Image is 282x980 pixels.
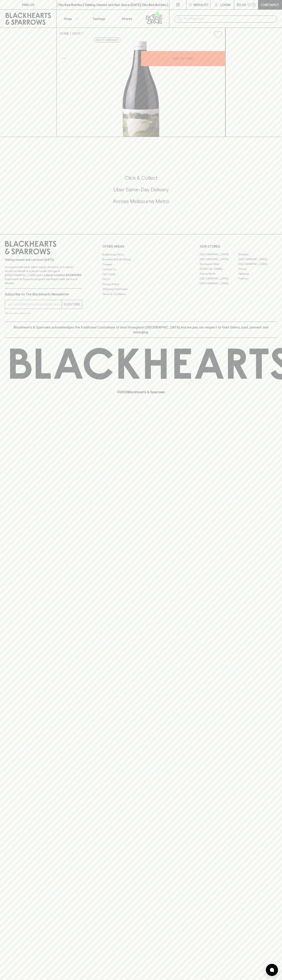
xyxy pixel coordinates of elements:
[102,282,180,287] a: Privacy Policy
[102,252,180,257] a: Bottle Drop FAQ's
[102,267,180,272] a: Contact Us
[5,258,82,262] p: Sibling owned and run since [DATE]
[173,56,194,61] p: ADD TO CART
[102,262,180,267] a: Careers
[200,267,238,271] a: [PERSON_NAME]
[200,244,277,249] p: OUR STORES
[5,265,82,285] p: It is against the law to sell or supply alcohol to, or to obtain alcohol on behalf of a person un...
[94,38,120,42] button: Add to wishlist
[102,277,180,282] a: FAQ's
[5,175,277,181] h5: Click & Collect
[102,257,180,262] a: Business & Bulk Gifting
[57,10,85,28] button: Shop
[200,252,238,257] a: [GEOGRAPHIC_DATA]
[5,158,277,226] div: Call to action block
[238,276,277,281] a: Prahran
[8,325,274,335] p: Blackhearts & Sparrows acknowledges the traditional Custodians of land throughout [GEOGRAPHIC_DAT...
[63,302,80,307] p: SUBSCRIBE
[200,257,238,262] a: [GEOGRAPHIC_DATA]
[238,262,277,267] a: [GEOGRAPHIC_DATA]
[194,2,209,7] p: Wishlist
[5,186,277,193] h5: Uber Same-Day Delivery
[184,16,274,22] input: Try "Pinot noir"
[22,2,34,7] p: FIND US
[253,4,255,6] p: 0
[238,252,277,257] a: Braddon
[238,267,277,271] a: Fitzroy
[85,10,113,28] a: Tastings
[92,16,105,21] p: Tastings
[102,287,180,292] a: Shipping Information
[237,2,246,7] p: $0.00
[8,301,62,308] input: e.g. jane@blackheartsandsparrows.com.au
[113,10,141,28] a: Stores
[72,32,81,35] a: SHOP
[60,32,69,35] a: HOME
[200,262,238,267] a: Brunswick West
[220,2,230,7] p: Login
[5,292,82,297] p: Subscribe to The Blackhearts Newsletter
[5,198,277,205] h5: Across Melbourne Metro
[102,244,180,249] p: OTHER AREAS
[57,41,225,137] img: 40522.png
[261,2,279,7] p: Checkout
[141,51,225,66] button: ADD TO CART
[200,281,238,286] a: [GEOGRAPHIC_DATA]
[238,257,277,262] a: [GEOGRAPHIC_DATA]
[62,300,82,309] button: SUBSCRIBE
[200,276,238,281] a: [GEOGRAPHIC_DATA]
[102,292,180,296] a: Terms & Conditions
[270,968,274,972] img: bubble-icon
[200,271,238,276] a: Fitzroy North
[5,311,82,315] p: We will never spam you
[122,16,132,21] p: Stores
[64,16,72,21] p: Shop
[212,29,224,40] button: Add to wishlist
[238,271,277,276] a: Geelong
[44,273,81,277] strong: Liquor License #32064953
[102,272,180,277] a: Gift Cards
